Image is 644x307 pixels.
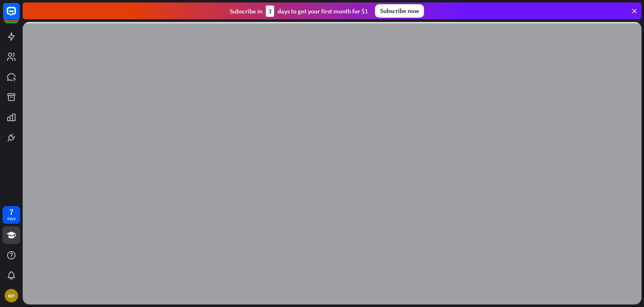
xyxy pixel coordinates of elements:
div: 3 [266,5,274,17]
div: Subscribe in days to get your first month for $1 [230,5,368,17]
div: days [7,216,16,222]
a: 7 days [3,206,20,224]
div: MP [5,289,18,302]
div: Subscribe now [375,4,424,18]
div: 7 [9,208,13,216]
